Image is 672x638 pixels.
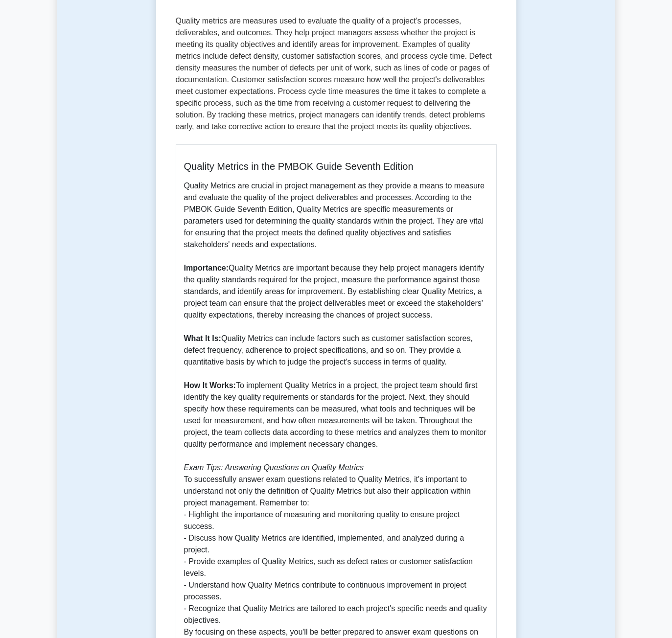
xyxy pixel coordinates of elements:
b: Importance: [184,264,229,272]
p: Quality metrics are measures used to evaluate the quality of a project's processes, deliverables,... [176,15,497,137]
h5: Quality Metrics in the PMBOK Guide Seventh Edition [184,160,488,172]
i: Exam Tips: Answering Questions on Quality Metrics [184,463,364,472]
b: How It Works: [184,381,236,389]
b: What It Is: [184,334,221,342]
